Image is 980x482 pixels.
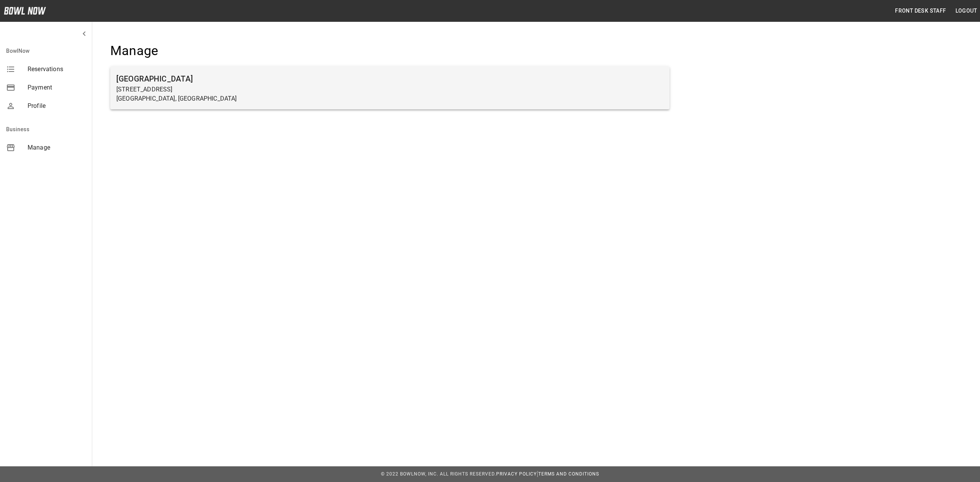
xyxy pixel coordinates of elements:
span: Payment [28,83,86,92]
span: Profile [28,101,86,111]
a: Privacy Policy [496,471,537,477]
span: Manage [28,143,86,152]
p: [STREET_ADDRESS] [116,85,663,94]
span: Reservations [28,65,86,74]
img: logo [4,7,46,15]
a: Terms and Conditions [538,471,599,477]
p: [GEOGRAPHIC_DATA], [GEOGRAPHIC_DATA] [116,94,663,103]
button: Front Desk Staff [892,4,949,18]
h4: Manage [110,43,670,59]
button: Logout [952,4,980,18]
span: © 2022 BowlNow, Inc. All Rights Reserved. [381,471,496,477]
h6: [GEOGRAPHIC_DATA] [116,73,663,85]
